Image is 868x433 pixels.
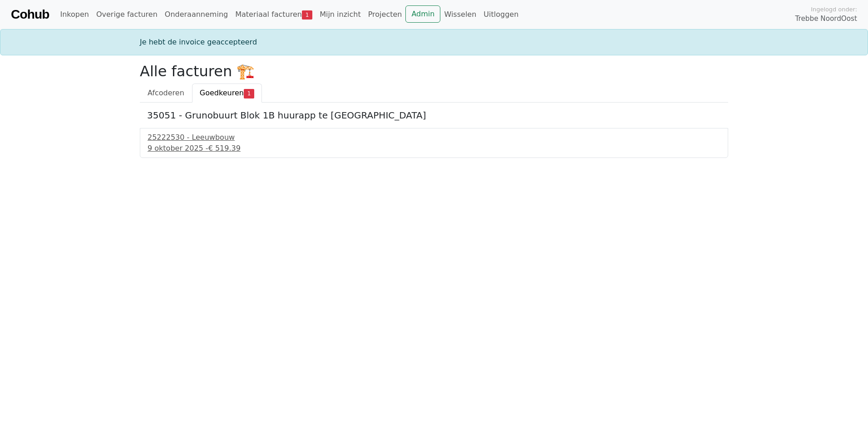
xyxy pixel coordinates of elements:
a: Inkopen [56,5,92,24]
span: 1 [302,10,312,20]
span: Goedkeuren [200,89,244,97]
span: € 519.39 [208,144,241,153]
span: Afcoderen [148,89,184,97]
span: 1 [244,89,254,98]
a: Overige facturen [93,5,161,24]
span: Trebbe NoordOost [795,14,857,24]
a: Cohub [11,4,49,25]
div: 9 oktober 2025 - [148,143,720,154]
a: Afcoderen [140,84,192,103]
a: 25222530 - Leeuwbouw9 oktober 2025 -€ 519.39 [148,132,720,154]
a: Admin [405,5,440,23]
a: Mijn inzicht [316,5,365,24]
div: Je hebt de invoice geaccepteerd [134,37,734,48]
a: Goedkeuren1 [192,84,262,103]
a: Uitloggen [480,5,522,24]
a: Projecten [365,5,406,24]
a: Onderaanneming [161,5,232,24]
a: Wisselen [440,5,480,24]
a: Materiaal facturen1 [232,5,316,24]
div: 25222530 - Leeuwbouw [148,132,720,143]
span: Ingelogd onder: [811,5,857,14]
h2: Alle facturen 🏗️ [140,63,728,80]
h5: 35051 - Grunobuurt Blok 1B huurapp te [GEOGRAPHIC_DATA] [147,110,721,121]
